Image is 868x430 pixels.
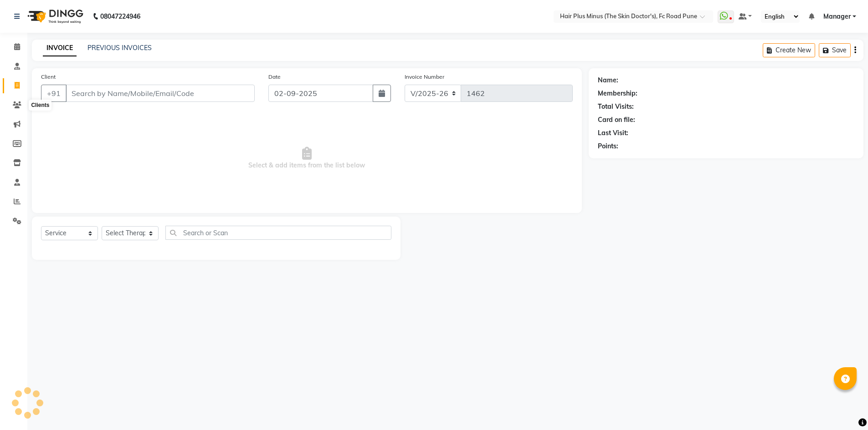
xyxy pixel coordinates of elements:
[41,85,67,102] button: +91
[823,12,851,21] span: Manager
[23,4,86,29] img: logo
[598,142,618,151] div: Points:
[29,100,51,111] div: Clients
[165,226,391,240] input: Search or Scan
[100,4,140,29] b: 08047224946
[819,43,851,57] button: Save
[598,115,635,125] div: Card on file:
[598,89,637,98] div: Membership:
[830,394,859,421] iframe: chat widget
[87,44,152,52] a: PREVIOUS INVOICES
[598,128,628,138] div: Last Visit:
[43,40,77,56] a: INVOICE
[268,73,281,81] label: Date
[41,113,573,204] span: Select & add items from the list below
[66,85,255,102] input: Search by Name/Mobile/Email/Code
[763,43,815,57] button: Create New
[41,73,56,81] label: Client
[598,76,618,85] div: Name:
[405,73,444,81] label: Invoice Number
[598,102,634,111] div: Total Visits:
